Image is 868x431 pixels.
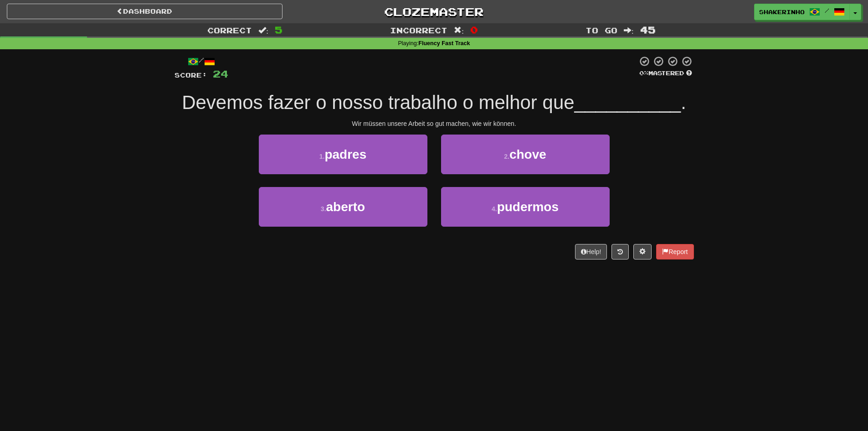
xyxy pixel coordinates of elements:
[207,26,252,35] span: Correct
[656,244,693,260] button: Report
[509,147,546,161] span: chove
[586,26,617,35] span: To go
[296,4,572,20] a: Clozemaster
[441,135,610,174] button: 2.chove
[575,244,607,260] button: Help!
[418,40,470,47] strong: Fluency Fast Track
[175,71,207,79] span: Score:
[575,92,681,113] span: __________
[259,135,427,174] button: 1.padres
[258,26,268,34] span: :
[326,200,365,214] span: aberto
[259,187,427,227] button: 3.aberto
[681,92,686,113] span: .
[324,147,366,161] span: padres
[759,8,805,16] span: shakerinho
[319,153,325,160] small: 1 .
[175,119,694,128] div: Wir müssen unsere Arbeit so gut machen, wie wir können.
[213,68,228,79] span: 24
[454,26,464,34] span: :
[182,92,574,113] span: Devemos fazer o nosso trabalho o melhor que
[497,200,559,214] span: pudermos
[825,7,829,14] span: /
[441,187,610,227] button: 4.pudermos
[275,24,282,35] span: 5
[624,26,634,34] span: :
[754,4,850,20] a: shakerinho /
[637,69,694,78] div: Mastered
[175,56,228,67] div: /
[7,4,282,19] a: Dashboard
[640,24,656,35] span: 45
[611,244,629,260] button: Round history (alt+y)
[492,205,497,213] small: 4 .
[321,205,326,213] small: 3 .
[504,153,509,160] small: 2 .
[390,26,447,35] span: Incorrect
[470,24,478,35] span: 0
[639,69,648,77] span: 0 %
